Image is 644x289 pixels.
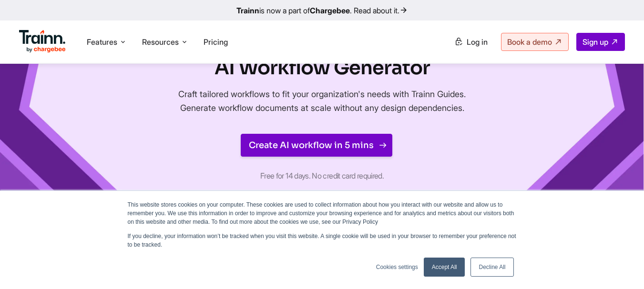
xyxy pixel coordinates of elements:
p: Free for 14 days. No credit card required. [163,168,482,183]
a: Cookies settings [376,263,418,271]
p: If you decline, your information won’t be tracked when you visit this website. A single cookie wi... [128,232,517,249]
a: Pricing [204,37,228,47]
a: Decline All [470,258,513,277]
a: Book a demo [501,33,569,51]
b: Chargebee [310,6,350,15]
p: Craft tailored workflows to fit your organization's needs with Trainn Guides. Generate workflow d... [163,87,482,115]
span: Sign up [583,37,608,47]
span: Log in [467,37,488,47]
a: Create AI workflow in 5 mins [241,134,392,157]
p: This website stores cookies on your computer. These cookies are used to collect information about... [128,200,517,226]
a: Sign up [576,33,625,51]
span: Book a demo [507,37,552,47]
span: Features [87,37,117,47]
img: Trainn Logo [19,30,66,53]
a: Accept All [424,258,465,277]
b: Trainn [236,6,259,15]
h1: AI Workflow Generator [163,55,482,81]
span: Resources [142,37,179,47]
a: Log in [449,33,493,50]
